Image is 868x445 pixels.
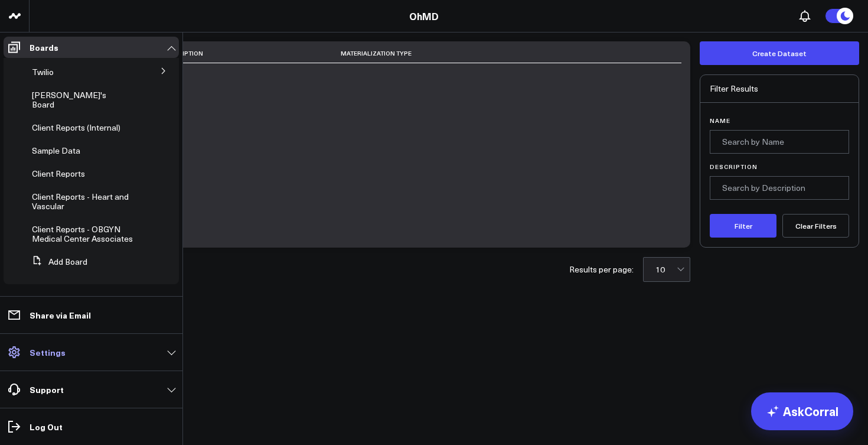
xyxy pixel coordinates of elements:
[700,75,859,103] div: Filter Results
[32,192,130,211] a: Client Reports - Heart and Vascular
[32,123,120,132] a: Client Reports (Internal)
[409,9,439,22] a: OhMD
[32,122,120,133] span: Client Reports (Internal)
[32,223,133,244] span: Client Reports - OBGYN Medical Center Associates
[32,145,80,156] span: Sample Data
[32,225,133,243] a: Client Reports - OBGYN Medical Center Associates
[655,265,680,274] div: 10
[4,416,179,437] a: Log Out
[710,117,849,124] label: Name
[700,41,859,65] button: Create Dataset
[32,67,54,77] a: Twilio
[30,43,58,52] p: Boards
[710,176,849,200] input: Search by Description
[30,310,91,320] p: Share via Email
[710,214,776,238] button: Filter
[162,44,341,63] th: Description
[32,168,85,179] span: Client Reports
[30,385,64,394] p: Support
[32,146,80,155] a: Sample Data
[30,422,63,431] p: Log Out
[32,66,54,77] span: Twilio
[751,392,853,430] a: AskCorral
[32,89,106,110] span: [PERSON_NAME]'s Board
[32,90,126,109] a: [PERSON_NAME]'s Board
[27,251,87,272] button: Add Board
[782,214,849,238] button: Clear Filters
[341,44,644,63] th: Materialization Type
[32,191,129,212] span: Client Reports - Heart and Vascular
[710,163,849,170] label: Description
[710,130,849,154] input: Search by Name
[30,347,66,357] p: Settings
[32,169,85,178] a: Client Reports
[569,265,634,274] div: Results per page:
